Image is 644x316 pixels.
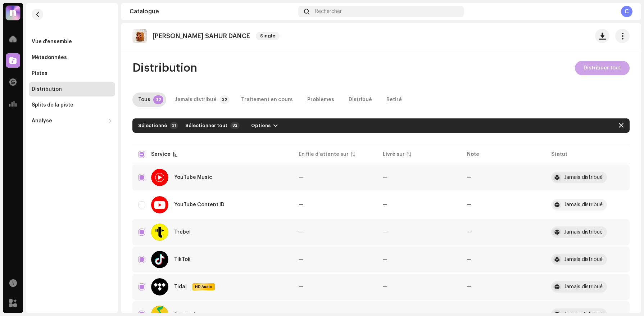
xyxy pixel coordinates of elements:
div: Retiré [386,92,402,107]
p-badge: 32 [230,122,240,129]
re-a-table-badge: — [467,230,472,235]
div: Jamais distribué [564,175,603,180]
span: — [383,230,387,235]
re-m-nav-dropdown: Analyse [29,114,115,128]
re-a-table-badge: — [467,175,472,180]
div: Livré sur [383,151,405,158]
div: Trebel [174,230,191,235]
div: Jamais distribué [564,284,603,289]
re-m-nav-item: Distribution [29,82,115,96]
div: Distribué [349,92,372,107]
span: Distribution [132,61,197,75]
button: Sélectionner tout32 [181,120,242,131]
button: Distribuer tout [575,61,630,75]
div: Jamais distribué [564,202,603,207]
div: Tidal [174,284,187,289]
span: — [299,230,303,235]
re-a-table-badge: — [467,284,472,289]
span: Rechercher [315,9,342,14]
re-m-nav-item: Pistes [29,66,115,81]
p: [PERSON_NAME] SAHUR DANCE [153,32,250,40]
button: Options [245,120,284,131]
div: Distribution [32,86,62,92]
div: Sélectionné [138,123,167,128]
div: TikTok [174,257,191,262]
div: Jamais distribué [564,230,603,235]
re-a-table-badge: — [467,202,472,207]
span: — [299,284,303,289]
div: Métadonnées [32,55,67,60]
re-m-nav-item: Métadonnées [29,50,115,65]
span: — [299,257,303,262]
div: YouTube Music [174,175,212,180]
re-m-nav-item: Vue d'ensemble [29,35,115,49]
div: Problèmes [307,92,334,107]
div: Vue d'ensemble [32,39,72,45]
re-a-table-badge: — [467,257,472,262]
div: Jamais distribué [175,92,217,107]
span: HD Audio [193,284,214,289]
div: 31 [170,122,178,129]
div: Splits de la piste [32,102,73,108]
div: Catalogue [130,9,295,14]
span: — [299,175,303,180]
img: bf932aa5-70c1-4319-b987-58e5f4a7afa9 [132,29,147,43]
img: 39a81664-4ced-4598-a294-0293f18f6a76 [6,6,20,20]
span: — [383,257,387,262]
span: — [299,202,303,207]
re-m-nav-item: Splits de la piste [29,98,115,112]
span: Options [251,118,271,133]
div: Service [151,151,171,158]
span: — [383,175,387,180]
p-badge: 32 [219,95,230,104]
div: YouTube Content ID [174,202,225,207]
span: — [383,284,387,289]
div: Pistes [32,71,47,76]
div: C [621,6,632,17]
div: Tous [138,92,150,107]
span: Distribuer tout [584,61,621,75]
span: — [383,202,387,207]
div: En file d'attente sur [299,151,349,158]
div: Jamais distribué [564,257,603,262]
div: Analyse [32,118,52,124]
span: Single [256,32,280,40]
p-badge: 32 [153,95,163,104]
span: Sélectionner tout [185,118,227,133]
div: Traitement en cours [241,92,293,107]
